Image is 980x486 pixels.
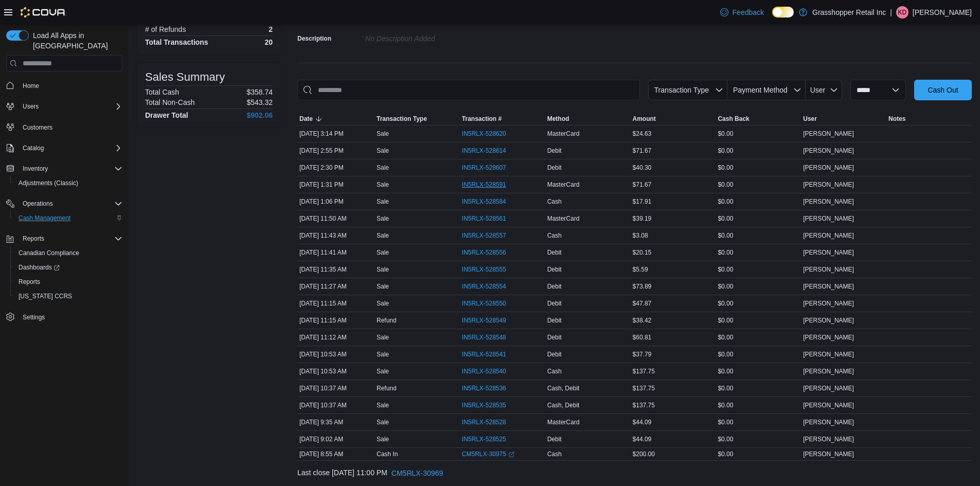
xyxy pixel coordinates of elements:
button: IN5RLX-528620 [462,128,516,140]
span: Debit [547,265,562,274]
span: $71.67 [633,181,652,189]
div: $0.00 [716,161,801,174]
span: Customers [23,123,52,132]
h6: # of Refunds [145,25,186,33]
span: IN5RLX-528557 [462,231,506,240]
span: Reports [14,276,122,288]
button: Amount [631,113,716,125]
span: Dashboards [19,263,60,272]
div: [DATE] 1:31 PM [297,178,375,191]
button: Cash Out [914,80,972,100]
div: [DATE] 10:37 AM [297,399,375,411]
span: Catalog [19,142,122,154]
span: Reports [19,232,122,245]
p: Sale [377,333,389,341]
button: IN5RLX-528591 [462,178,516,191]
span: [US_STATE] CCRS [19,292,72,300]
span: Feedback [733,7,764,17]
span: Operations [19,197,122,210]
span: Inventory [19,163,122,175]
span: User [810,86,826,94]
button: User [801,113,886,125]
span: $60.81 [633,333,652,341]
span: Canadian Compliance [19,249,79,257]
span: [PERSON_NAME] [803,197,854,206]
input: Dark Mode [772,7,794,17]
div: $0.00 [716,448,801,460]
div: $0.00 [716,399,801,411]
span: Cash, Debit [547,401,580,409]
span: Debit [547,350,562,358]
p: Sale [377,197,389,206]
span: [PERSON_NAME] [803,333,854,341]
button: Reports [10,275,127,289]
span: IN5RLX-528620 [462,130,506,138]
span: $47.87 [633,299,652,308]
button: User [806,80,842,100]
div: $0.00 [716,280,801,293]
span: IN5RLX-528550 [462,299,506,308]
span: Debit [547,435,562,443]
span: $37.79 [633,350,652,358]
p: Sale [377,418,389,426]
p: | [890,6,892,19]
a: Feedback [716,2,768,23]
input: This is a search bar. As you type, the results lower in the page will automatically filter. [297,80,640,100]
p: Sale [377,130,389,138]
div: $0.00 [716,382,801,394]
p: Sale [377,231,389,240]
span: $39.19 [633,214,652,223]
span: [PERSON_NAME] [803,265,854,274]
span: Reports [19,278,40,286]
span: $3.08 [633,231,648,240]
a: Canadian Compliance [14,247,83,259]
button: Notes [886,113,972,125]
div: [DATE] 9:02 AM [297,433,375,445]
p: Sale [377,401,389,409]
button: IN5RLX-528584 [462,195,516,208]
button: Adjustments (Classic) [10,176,127,190]
div: [DATE] 9:35 AM [297,416,375,428]
p: Grasshopper Retail Inc [812,6,886,19]
span: $200.00 [633,450,655,458]
div: Kayla Dobson [896,6,908,19]
button: Inventory [19,163,52,175]
span: IN5RLX-528548 [462,333,506,341]
p: Refund [377,316,397,325]
p: Sale [377,147,389,155]
a: Cash Management [14,212,75,224]
button: IN5RLX-528550 [462,297,516,310]
span: $24.63 [633,130,652,138]
button: Inventory [2,161,127,176]
span: Operations [23,200,53,208]
span: Washington CCRS [14,290,122,302]
span: Cash Out [928,85,958,95]
button: Transaction Type [648,80,727,100]
span: [PERSON_NAME] [803,350,854,358]
div: $0.00 [716,128,801,140]
span: [PERSON_NAME] [803,418,854,426]
span: $5.59 [633,265,648,274]
div: $0.00 [716,331,801,344]
span: [PERSON_NAME] [803,316,854,325]
button: IN5RLX-528561 [462,212,516,225]
span: IN5RLX-528528 [462,418,506,426]
span: Adjustments (Classic) [19,179,78,187]
span: [PERSON_NAME] [803,231,854,240]
svg: External link [508,452,514,458]
span: [PERSON_NAME] [803,248,854,257]
div: [DATE] 11:50 AM [297,212,375,225]
a: Reports [14,276,44,288]
span: $44.09 [633,418,652,426]
p: Sale [377,214,389,223]
div: $0.00 [716,433,801,445]
span: IN5RLX-528561 [462,214,506,223]
span: IN5RLX-528540 [462,367,506,375]
span: $73.89 [633,282,652,291]
p: Sale [377,164,389,172]
span: Cash Back [718,115,749,123]
span: [PERSON_NAME] [803,130,854,138]
button: Users [2,99,127,114]
span: Payment Method [733,86,788,94]
span: $44.09 [633,435,652,443]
